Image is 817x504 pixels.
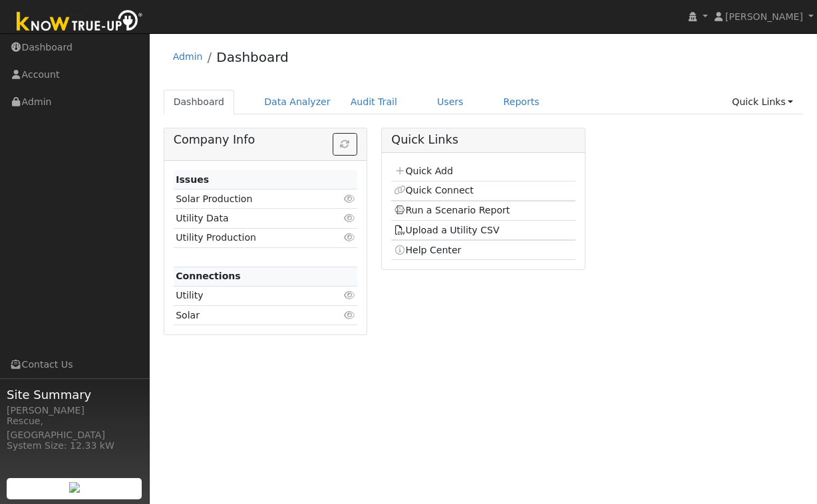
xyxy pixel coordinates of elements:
div: Rescue, [GEOGRAPHIC_DATA] [7,414,142,442]
td: Utility Production [174,228,328,247]
a: Users [427,90,474,114]
a: Run a Scenario Report [394,205,510,215]
h5: Quick Links [391,133,575,147]
a: Quick Add [394,166,453,176]
strong: Issues [176,174,209,185]
span: [PERSON_NAME] [725,11,803,22]
h5: Company Info [174,133,357,147]
a: Upload a Utility CSV [394,225,500,235]
img: retrieve [69,482,80,493]
a: Dashboard [216,49,289,65]
i: Click to view [343,213,355,223]
td: Utility [174,286,328,305]
a: Dashboard [164,90,235,114]
strong: Connections [176,271,241,281]
img: Know True-Up [10,7,150,37]
td: Utility Data [174,209,328,228]
span: Site Summary [7,386,142,404]
a: Audit Trail [341,90,407,114]
a: Quick Links [722,90,803,114]
i: Click to view [343,194,355,203]
a: Quick Connect [394,185,474,195]
td: Solar [174,306,328,325]
td: Solar Production [174,189,328,209]
i: Click to view [343,311,355,320]
i: Click to view [343,291,355,300]
a: Admin [173,51,203,62]
div: System Size: 12.33 kW [7,439,142,453]
a: Data Analyzer [254,90,341,114]
div: [PERSON_NAME] [7,404,142,418]
i: Click to view [343,233,355,242]
a: Reports [494,90,550,114]
a: Help Center [394,245,462,255]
